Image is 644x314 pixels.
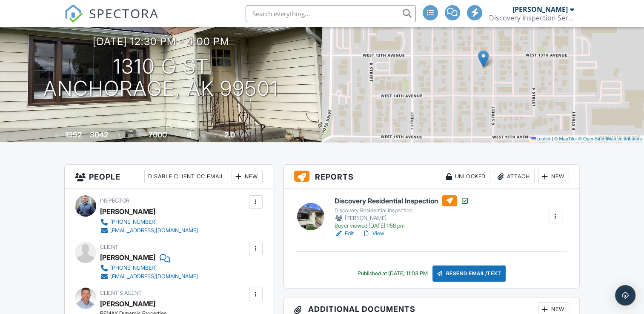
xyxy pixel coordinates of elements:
[193,132,216,139] span: bedrooms
[578,136,642,141] a: © OpenStreetMap contributors
[43,55,278,100] h1: 1310 G St Anchorage, AK 99501
[65,165,272,189] h3: People
[494,170,535,183] div: Attach
[54,132,64,139] span: Built
[100,290,142,296] span: Client's Agent
[335,223,469,229] div: Buyer viewed [DATE] 1:58 pm
[89,4,159,22] span: SPECTORA
[110,265,157,271] div: [PHONE_NUMBER]
[129,132,147,139] span: Lot Size
[232,170,263,183] div: New
[224,130,235,139] div: 2.0
[442,170,490,183] div: Unlocked
[110,227,198,234] div: [EMAIL_ADDRESS][DOMAIN_NAME]
[100,197,129,204] span: Inspector
[168,132,179,139] span: sq.ft.
[109,132,121,139] span: sq. ft.
[335,195,469,229] a: Discovery Residential Inspection Discovery Residential Inspection [PERSON_NAME] Buyer viewed [DAT...
[489,14,574,22] div: Discovery Inspection Services
[187,130,192,139] div: 4
[100,297,155,310] a: [PERSON_NAME]
[100,251,155,264] div: [PERSON_NAME]
[149,130,167,139] div: 7000
[110,219,157,226] div: [PHONE_NUMBER]
[100,264,198,272] a: [PHONE_NUMBER]
[357,270,427,277] div: Published at [DATE] 11:03 PM
[538,170,569,183] div: New
[236,132,260,139] span: bathrooms
[335,214,469,223] div: [PERSON_NAME]
[362,229,384,238] a: View
[246,5,416,22] input: Search everything...
[335,195,469,206] h6: Discovery Residential Inspection
[65,130,82,139] div: 1952
[100,272,198,281] a: [EMAIL_ADDRESS][DOMAIN_NAME]
[335,229,354,238] a: Edit
[512,5,568,14] div: [PERSON_NAME]
[335,207,469,214] div: Discovery Residential Inspection
[100,205,155,218] div: [PERSON_NAME]
[615,285,635,305] div: Open Intercom Messenger
[478,50,489,68] img: Marker
[144,170,228,183] div: Disable Client CC Email
[90,130,108,139] div: 3042
[284,165,579,189] h3: Reports
[100,244,118,250] span: Client
[432,265,506,282] div: Resend Email/Text
[552,136,553,141] span: |
[64,11,159,29] a: SPECTORA
[531,136,550,141] a: Leaflet
[100,226,198,235] a: [EMAIL_ADDRESS][DOMAIN_NAME]
[64,4,83,23] img: The Best Home Inspection Software - Spectora
[100,218,198,226] a: [PHONE_NUMBER]
[554,136,577,141] a: © MapTiler
[93,36,229,47] h3: [DATE] 12:30 pm - 4:00 pm
[110,273,198,280] div: [EMAIL_ADDRESS][DOMAIN_NAME]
